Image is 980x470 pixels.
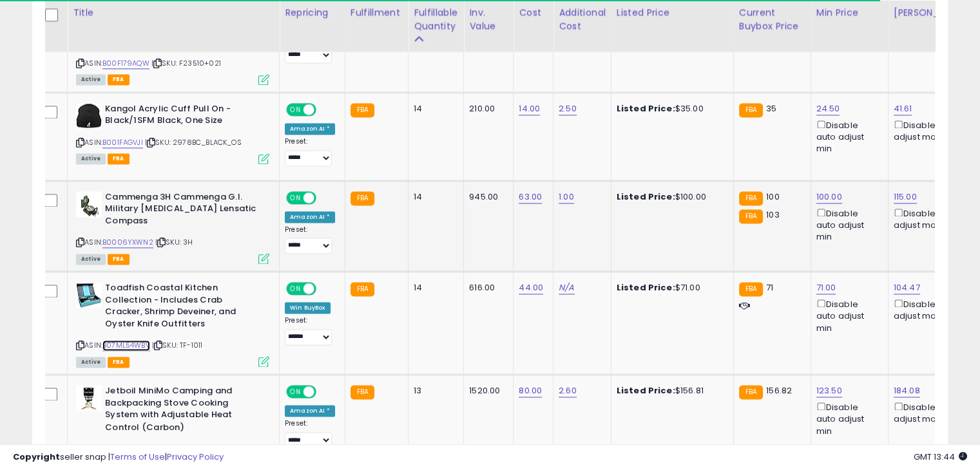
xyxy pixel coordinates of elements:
[816,206,878,243] div: Disable auto adjust min
[314,283,335,294] span: OFF
[414,103,454,115] div: 14
[816,191,842,203] a: 100.00
[351,385,374,399] small: FBA
[151,58,221,68] span: | SKU: F23510+021
[76,103,102,129] img: 51EXc0boTBL._SL40_.jpg
[105,191,262,230] b: Cammenga 3H Cammenga G.I. Military [MEDICAL_DATA] Lensatic Compass
[559,191,574,203] a: 1.00
[766,281,773,294] span: 71
[617,282,724,294] div: $71.00
[816,384,842,397] a: 123.50
[76,282,102,308] img: 41eY-rf2ErL._SL40_.jpg
[105,282,262,333] b: Toadfish Coastal Kitchen Collection - Includes Crab Cracker, Shrimp Deveiner, and Oyster Knife Ou...
[102,137,143,148] a: B001FAGVJI
[314,192,335,203] span: OFF
[617,6,728,19] div: Listed Price
[110,451,165,463] a: Terms of Use
[617,384,675,397] b: Listed Price:
[76,254,106,265] span: All listings currently available for purchase on Amazon
[894,6,970,19] div: [PERSON_NAME]
[739,209,763,223] small: FBA
[287,192,303,203] span: ON
[519,102,540,115] a: 14.00
[894,297,966,322] div: Disable auto adjust max
[13,451,60,463] strong: Copyright
[739,103,763,117] small: FBA
[351,282,374,296] small: FBA
[414,385,454,397] div: 13
[13,451,224,464] div: seller snap | |
[105,103,262,130] b: Kangol Acrylic Cuff Pull On - Black/1SFM Black, One Size
[155,237,193,247] span: | SKU: 3H
[559,384,577,397] a: 2.60
[617,102,675,115] b: Listed Price:
[285,225,335,254] div: Preset:
[559,6,606,33] div: Additional Cost
[617,191,724,203] div: $100.00
[617,191,675,203] b: Listed Price:
[766,209,779,221] span: 103
[76,191,102,217] img: 41JAJCs3b1L._SL40_.jpg
[108,74,130,85] span: FBA
[314,104,335,115] span: OFF
[739,282,763,296] small: FBA
[285,316,335,345] div: Preset:
[102,237,153,248] a: B0006YXWN2
[816,297,878,334] div: Disable auto adjust min
[108,357,130,368] span: FBA
[76,282,269,366] div: ASIN:
[285,419,335,448] div: Preset:
[285,137,335,166] div: Preset:
[314,386,335,397] span: OFF
[145,137,242,147] span: | SKU: 2978BC_BLACK_OS
[285,302,331,314] div: Win BuyBox
[167,451,224,463] a: Privacy Policy
[519,191,542,203] a: 63.00
[152,340,202,350] span: | SKU: TF-1011
[73,6,274,19] div: Title
[816,6,883,19] div: Min Price
[894,384,920,397] a: 184.08
[894,102,912,115] a: 41.61
[559,102,577,115] a: 2.50
[894,118,966,143] div: Disable auto adjust max
[414,191,454,203] div: 14
[816,118,878,155] div: Disable auto adjust min
[519,384,542,397] a: 80.00
[894,400,966,425] div: Disable auto adjust max
[469,103,503,115] div: 210.00
[108,153,130,164] span: FBA
[351,6,403,19] div: Fulfillment
[739,191,763,205] small: FBA
[914,451,967,463] span: 2025-09-12 13:44 GMT
[105,385,262,436] b: Jetboil MiniMo Camping and Backpacking Stove Cooking System with Adjustable Heat Control (Carbon)
[816,281,836,294] a: 71.00
[766,102,776,115] span: 35
[76,153,106,164] span: All listings currently available for purchase on Amazon
[76,191,269,263] div: ASIN:
[894,206,966,231] div: Disable auto adjust max
[76,74,106,85] span: All listings currently available for purchase on Amazon
[287,283,303,294] span: ON
[76,103,269,163] div: ASIN:
[559,281,574,294] a: N/A
[469,6,508,33] div: Inv. value
[739,6,805,33] div: Current Buybox Price
[108,254,130,265] span: FBA
[285,211,335,223] div: Amazon AI *
[894,281,920,294] a: 104.47
[617,385,724,397] div: $156.81
[766,384,792,397] span: 156.82
[816,102,840,115] a: 24.50
[76,357,106,368] span: All listings currently available for purchase on Amazon
[816,400,878,437] div: Disable auto adjust min
[285,405,335,417] div: Amazon AI *
[102,340,150,351] a: B07ML54WBV
[285,6,340,19] div: Repricing
[351,103,374,117] small: FBA
[739,385,763,399] small: FBA
[894,191,917,203] a: 115.00
[617,281,675,294] b: Listed Price:
[76,385,102,411] img: 41oenPQbdXL._SL40_.jpg
[766,191,779,203] span: 100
